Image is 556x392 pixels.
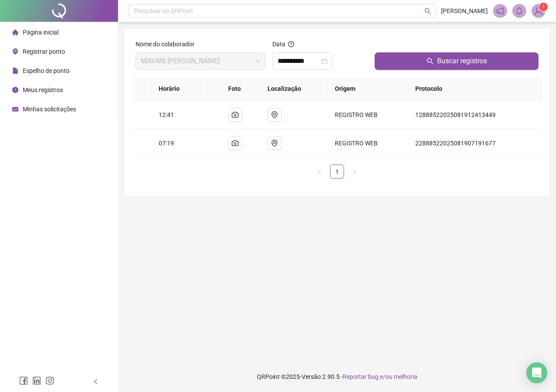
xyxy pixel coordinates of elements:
[408,129,542,158] td: 22888522025081907191677
[496,7,504,15] span: notification
[441,6,488,16] span: [PERSON_NAME]
[427,58,434,65] span: search
[271,140,278,147] span: environment
[317,169,322,175] span: left
[232,140,239,147] span: camera
[330,165,344,178] a: 1
[32,376,41,385] span: linkedin
[272,41,285,48] span: Data
[328,77,408,101] th: Origem
[23,48,65,55] span: Registrar ponto
[347,165,361,179] li: Próxima página
[261,77,328,101] th: Localização
[328,129,408,158] td: REGISTRO WEB
[271,111,278,118] span: environment
[12,68,18,74] span: file
[526,362,547,383] div: Open Intercom Messenger
[23,106,76,113] span: Minhas solicitações
[352,169,357,175] span: right
[12,29,18,35] span: home
[539,3,548,11] sup: Atualize o seu contato no menu Meus Dados
[313,165,327,179] li: Página anterior
[159,140,174,147] span: 07:19
[330,165,344,179] li: 1
[12,48,18,55] span: environment
[45,376,54,385] span: instagram
[328,101,408,129] td: REGISTRO WEB
[93,378,99,385] span: left
[347,165,361,179] button: right
[221,77,261,101] th: Foto
[375,52,539,70] button: Buscar registros
[424,8,431,14] span: search
[159,111,174,118] span: 12:41
[19,376,28,385] span: facebook
[152,77,201,101] th: Horário
[118,361,556,392] footer: QRPoint © 2025 - 2.90.5 -
[141,53,260,69] span: MAYANI ANSELMO FARIAS
[23,29,59,36] span: Página inicial
[437,56,487,66] span: Buscar registros
[136,39,200,49] label: Nome do colaborador
[408,77,542,101] th: Protocolo
[313,165,327,179] button: left
[232,111,239,118] span: camera
[343,373,417,380] span: Reportar bug e/ou melhoria
[23,86,63,93] span: Meus registros
[542,4,545,10] span: 1
[12,106,18,112] span: schedule
[408,101,542,129] td: 12888522025081912413449
[23,67,69,74] span: Espelho de ponto
[12,87,18,93] span: clock-circle
[288,41,294,47] span: question-circle
[302,373,321,380] span: Versão
[532,4,545,17] img: 92120
[515,7,523,15] span: bell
